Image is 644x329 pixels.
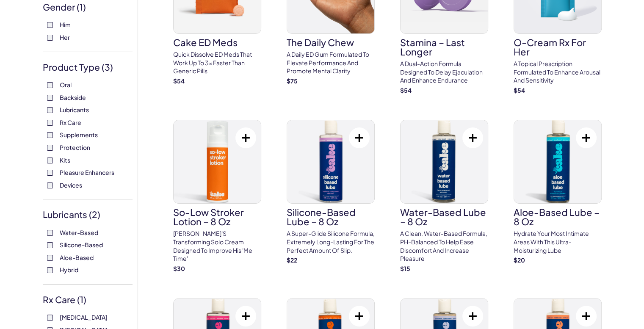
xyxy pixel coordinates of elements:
a: Water-Based Lube – 8 ozWater-Based Lube – 8 ozA clean, water-based formula, pH-balanced to help e... [400,120,488,273]
a: Aloe-Based Lube – 8 ozAloe-Based Lube – 8 ozHydrate your most intimate areas with this ultra-mois... [514,120,602,264]
span: Him [60,19,71,30]
span: Kits [60,155,70,166]
input: Him [47,22,53,28]
span: Backside [60,92,86,103]
a: So-Low Stroker Lotion – 8 ozSo-Low Stroker Lotion – 8 oz[PERSON_NAME]'s transforming solo cream d... [173,120,261,273]
input: Kits [47,158,53,163]
img: Silicone-Based Lube – 8 oz [287,120,374,203]
input: [MEDICAL_DATA] [47,315,53,321]
span: Hybrid [60,264,78,275]
span: [MEDICAL_DATA] [60,312,108,323]
p: [PERSON_NAME]'s transforming solo cream designed to improve his 'me time' [173,229,261,263]
h3: So-Low Stroker Lotion – 8 oz [173,207,261,226]
h3: O-Cream Rx for Her [514,38,602,56]
input: Silicone-Based [47,242,53,248]
h3: Stamina – Last Longer [400,38,488,56]
strong: $ 54 [514,86,525,94]
span: Lubricants [60,104,89,115]
span: Protection [60,142,90,153]
strong: $ 54 [400,86,412,94]
input: Her [47,35,53,41]
p: A clean, water-based formula, pH-balanced to help ease discomfort and increase pleasure [400,229,488,263]
span: Aloe-Based [60,252,94,263]
input: Supplements [47,132,53,138]
input: Lubricants [47,107,53,113]
input: Oral [47,82,53,88]
span: Supplements [60,129,98,140]
span: Devices [60,180,82,191]
p: A Daily ED Gum Formulated To Elevate Performance And Promote Mental Clarity [287,50,375,75]
strong: $ 54 [173,77,185,85]
h3: Water-Based Lube – 8 oz [400,207,488,226]
span: Water-Based [60,227,98,238]
p: Hydrate your most intimate areas with this ultra-moisturizing lube [514,229,602,254]
h3: Aloe-Based Lube – 8 oz [514,207,602,226]
p: A topical prescription formulated to enhance arousal and sensitivity [514,60,602,85]
strong: $ 22 [287,256,297,264]
h3: Cake ED Meds [173,38,261,47]
img: Water-Based Lube – 8 oz [401,120,488,203]
h3: The Daily Chew [287,38,375,47]
span: Rx Care [60,117,81,128]
input: Devices [47,182,53,188]
span: Oral [60,79,72,90]
input: Backside [47,95,53,101]
p: Quick dissolve ED Meds that work up to 3x faster than generic pills [173,50,261,75]
input: Rx Care [47,120,53,126]
img: Aloe-Based Lube – 8 oz [514,120,601,203]
input: Protection [47,145,53,151]
p: A dual-action formula designed to delay ejaculation and enhance endurance [400,60,488,85]
a: Silicone-Based Lube – 8 ozSilicone-Based Lube – 8 ozA super-glide silicone formula, extremely lon... [287,120,375,264]
input: Pleasure Enhancers [47,170,53,176]
h3: Silicone-Based Lube – 8 oz [287,207,375,226]
strong: $ 75 [287,77,298,85]
span: Her [60,32,70,43]
span: Pleasure Enhancers [60,167,114,178]
input: Water-Based [47,230,53,236]
strong: $ 15 [400,265,410,272]
strong: $ 30 [173,265,185,272]
input: Aloe-Based [47,255,53,261]
p: A super-glide silicone formula, extremely long-lasting for the perfect amount of slip. [287,229,375,254]
span: Silicone-Based [60,239,103,250]
input: Hybrid [47,267,53,273]
img: So-Low Stroker Lotion – 8 oz [174,120,261,203]
strong: $ 20 [514,256,525,264]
